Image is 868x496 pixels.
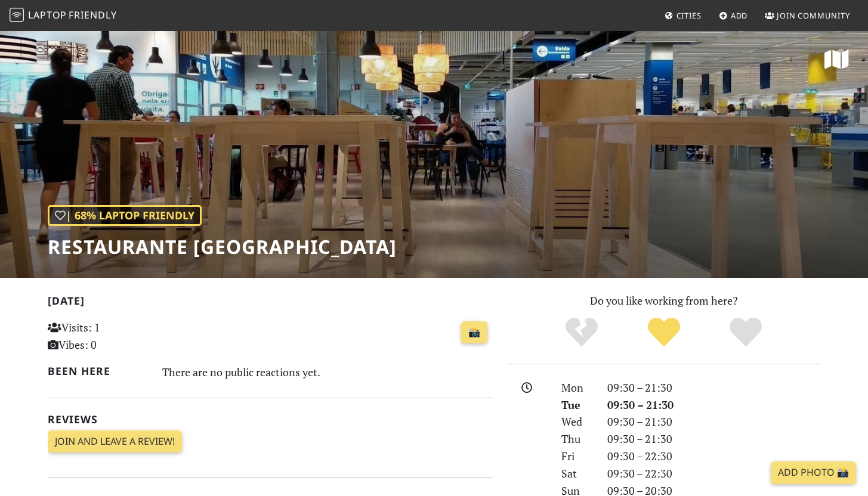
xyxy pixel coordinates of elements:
[554,465,600,482] div: Sat
[48,430,182,453] a: Join and leave a review!
[600,430,828,448] div: 09:30 – 21:30
[554,379,600,396] div: Mon
[600,465,828,482] div: 09:30 – 22:30
[600,396,828,414] div: 09:30 – 21:30
[705,316,787,349] div: Definitely!
[48,235,397,258] h1: Restaurante [GEOGRAPHIC_DATA]
[554,413,600,430] div: Wed
[48,294,493,312] h2: [DATE]
[507,292,821,309] p: Do you like working from here?
[777,10,850,21] span: Join Community
[48,365,149,377] h2: Been here
[623,316,705,349] div: Yes
[10,8,24,22] img: LaptopFriendly
[600,379,828,396] div: 09:30 – 21:30
[10,5,117,26] a: LaptopFriendly LaptopFriendly
[69,8,116,21] span: Friendly
[28,8,67,21] span: Laptop
[162,362,493,382] div: There are no public reactions yet.
[540,316,623,349] div: No
[760,5,855,26] a: Join Community
[714,5,753,26] a: Add
[677,10,702,21] span: Cities
[554,448,600,465] div: Fri
[461,321,487,344] a: 📸
[771,461,856,484] a: Add Photo 📸
[48,205,202,226] div: | 68% Laptop Friendly
[731,10,748,21] span: Add
[660,5,706,26] a: Cities
[554,430,600,448] div: Thu
[554,396,600,414] div: Tue
[48,319,187,354] p: Visits: 1 Vibes: 0
[600,413,828,430] div: 09:30 – 21:30
[600,448,828,465] div: 09:30 – 22:30
[48,413,493,426] h2: Reviews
